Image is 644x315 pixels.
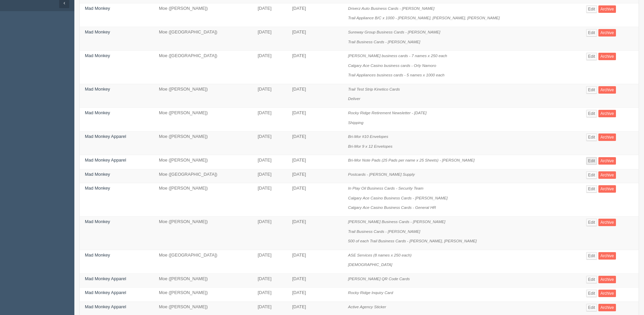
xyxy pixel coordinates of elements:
[253,250,287,273] td: [DATE]
[348,30,440,34] i: Sureway Group Business Cards - [PERSON_NAME]
[85,110,110,115] a: Mad Monkey
[598,304,616,311] a: Archive
[598,171,616,179] a: Archive
[586,29,597,37] a: Edit
[287,84,343,107] td: [DATE]
[348,253,412,257] i: ASE Services (8 names x 250 each)
[348,276,410,281] i: [PERSON_NAME] QR Code Cards
[154,27,253,51] td: Moe ([GEOGRAPHIC_DATA])
[85,290,126,295] a: Mad Monkey Apparel
[287,51,343,84] td: [DATE]
[586,53,597,60] a: Edit
[154,169,253,183] td: Moe ([GEOGRAPHIC_DATA])
[85,87,110,92] a: Mad Monkey
[586,290,597,297] a: Edit
[348,144,392,148] i: Bri-Mor 9 x 12 Envelopes
[586,304,597,311] a: Edit
[598,252,616,260] a: Archive
[348,196,448,200] i: Calgary Ace Casino Business Cards - [PERSON_NAME]
[586,157,597,165] a: Edit
[348,111,427,115] i: Rocky Ridge Retirement Newsletter - [DATE]
[287,169,343,183] td: [DATE]
[348,158,475,162] i: Bri-Mor Note Pads (25 Pads per name x 25 Sheets) - [PERSON_NAME]
[85,53,110,58] a: Mad Monkey
[287,131,343,155] td: [DATE]
[598,185,616,193] a: Archive
[253,84,287,107] td: [DATE]
[348,219,446,224] i: [PERSON_NAME] Business Cards - [PERSON_NAME]
[154,155,253,169] td: Moe ([PERSON_NAME])
[154,288,253,302] td: Moe ([PERSON_NAME])
[287,288,343,302] td: [DATE]
[287,107,343,131] td: [DATE]
[253,27,287,51] td: [DATE]
[586,252,597,260] a: Edit
[348,172,415,176] i: Postcards - [PERSON_NAME] Supply
[253,183,287,217] td: [DATE]
[85,252,110,258] a: Mad Monkey
[586,185,597,193] a: Edit
[85,172,110,177] a: Mad Monkey
[253,3,287,27] td: [DATE]
[598,110,616,117] a: Archive
[85,304,126,309] a: Mad Monkey Apparel
[586,276,597,283] a: Edit
[348,134,388,139] i: Bri-Mor #10 Envelopes
[154,250,253,273] td: Moe ([GEOGRAPHIC_DATA])
[598,53,616,60] a: Archive
[348,186,424,190] i: In Play Oil Business Cards - Security Team
[586,134,597,141] a: Edit
[154,273,253,288] td: Moe ([PERSON_NAME])
[253,131,287,155] td: [DATE]
[85,157,126,163] a: Mad Monkey Apparel
[287,27,343,51] td: [DATE]
[348,6,434,10] i: Driverz Auto Business Cards - [PERSON_NAME]
[85,219,110,224] a: Mad Monkey
[348,229,420,234] i: Trail Business Cards - [PERSON_NAME]
[85,186,110,191] a: Mad Monkey
[253,169,287,183] td: [DATE]
[586,86,597,94] a: Edit
[287,183,343,217] td: [DATE]
[154,84,253,107] td: Moe ([PERSON_NAME])
[253,288,287,302] td: [DATE]
[586,171,597,179] a: Edit
[154,217,253,250] td: Moe ([PERSON_NAME])
[287,3,343,27] td: [DATE]
[348,87,400,91] i: Trail Test Strip Kinetico Cards
[348,205,436,210] i: Calgary Ace Casino Business Cards - General HR
[586,219,597,226] a: Edit
[253,51,287,84] td: [DATE]
[287,155,343,169] td: [DATE]
[598,157,616,165] a: Archive
[85,276,126,281] a: Mad Monkey Apparel
[85,134,126,139] a: Mad Monkey Apparel
[348,120,364,125] i: Shipping
[348,262,392,267] i: [DEMOGRAPHIC_DATA]
[154,107,253,131] td: Moe ([PERSON_NAME])
[598,290,616,297] a: Archive
[348,305,386,309] i: Active Agency Sticker
[598,276,616,283] a: Archive
[253,217,287,250] td: [DATE]
[154,51,253,84] td: Moe ([GEOGRAPHIC_DATA])
[348,239,477,243] i: 500 of each Trail Business Cards - [PERSON_NAME], [PERSON_NAME]
[287,250,343,273] td: [DATE]
[348,290,393,295] i: Rocky Ridge Inquiry Card
[85,6,110,11] a: Mad Monkey
[598,86,616,94] a: Archive
[348,73,445,77] i: Trail Appliances business cards - 5 names x 1000 each
[154,131,253,155] td: Moe ([PERSON_NAME])
[253,155,287,169] td: [DATE]
[253,107,287,131] td: [DATE]
[348,96,360,101] i: Deliver
[348,63,436,68] i: Calgary Ace Casino business cards - Orly Namoro
[253,273,287,288] td: [DATE]
[154,3,253,27] td: Moe ([PERSON_NAME])
[348,53,447,58] i: [PERSON_NAME] business cards - 7 names x 250 each
[598,5,616,13] a: Archive
[586,5,597,13] a: Edit
[348,40,420,44] i: Trail Business Cards - [PERSON_NAME]
[598,134,616,141] a: Archive
[586,110,597,117] a: Edit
